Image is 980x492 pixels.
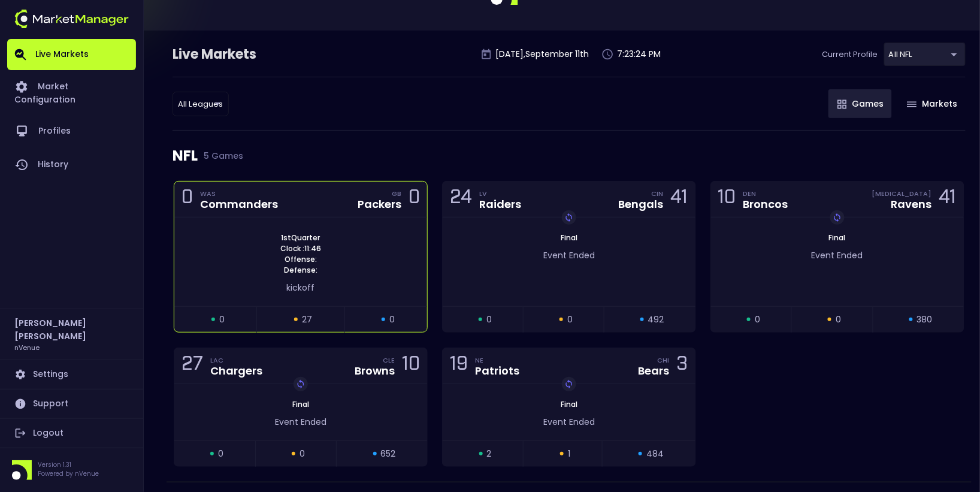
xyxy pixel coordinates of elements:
[358,199,401,210] div: Packers
[198,151,243,161] span: 5 Games
[898,89,966,118] button: Markets
[173,45,319,64] div: Live Markets
[392,189,401,198] div: GB
[7,39,136,70] a: Live Markets
[828,89,892,118] button: Games
[173,131,966,181] div: NFL
[7,419,136,448] a: Logout
[210,355,262,365] div: LAC
[280,265,321,276] span: Defense:
[884,43,966,66] div: All NFL
[200,189,278,198] div: WAS
[639,366,670,376] div: Bears
[7,148,136,182] a: History
[210,366,262,376] div: Chargers
[755,313,760,326] span: 0
[182,188,193,210] div: 0
[568,448,570,460] span: 1
[677,355,688,377] div: 3
[479,189,521,198] div: LV
[822,49,878,61] p: Current Profile
[277,243,325,254] span: Clock : 11:46
[383,355,395,365] div: CLE
[300,448,305,460] span: 0
[939,188,957,210] div: 41
[7,460,136,480] div: Version 1.31Powered by nVenue
[543,416,595,428] span: Event Ended
[38,460,99,469] p: Version 1.31
[567,313,573,326] span: 0
[557,233,581,243] span: Final
[277,233,323,243] span: 1st Quarter
[891,199,932,210] div: Ravens
[619,199,664,210] div: Bengals
[218,448,223,460] span: 0
[450,188,472,210] div: 24
[743,199,788,210] div: Broncos
[281,254,320,265] span: Offense:
[825,233,849,243] span: Final
[475,366,519,376] div: Patriots
[486,313,492,326] span: 0
[564,379,574,389] img: replayImg
[275,416,326,428] span: Event Ended
[812,249,863,261] span: Event Ended
[450,355,468,377] div: 19
[7,360,136,389] a: Settings
[7,114,136,148] a: Profiles
[618,48,661,61] p: 7:23:24 PM
[200,199,278,210] div: Commanders
[564,213,574,222] img: replayImg
[182,355,203,377] div: 27
[718,188,736,210] div: 10
[7,70,136,114] a: Market Configuration
[173,92,229,116] div: All NFL
[836,313,841,326] span: 0
[557,399,581,409] span: Final
[671,188,688,210] div: 41
[402,355,420,377] div: 10
[409,188,420,210] div: 0
[917,313,933,326] span: 380
[289,399,313,409] span: Final
[907,101,917,107] img: gameIcon
[296,379,306,389] img: replayImg
[837,99,847,109] img: gameIcon
[543,249,595,261] span: Event Ended
[872,189,932,198] div: [MEDICAL_DATA]
[833,213,842,222] img: replayImg
[496,48,589,61] p: [DATE] , September 11 th
[302,313,312,326] span: 27
[38,469,99,478] p: Powered by nVenue
[355,366,395,376] div: Browns
[475,355,519,365] div: NE
[286,282,314,294] span: kickoff
[14,10,129,28] img: logo
[14,316,129,343] h2: [PERSON_NAME] [PERSON_NAME]
[7,390,136,418] a: Support
[743,189,788,198] div: DEN
[652,189,664,198] div: CIN
[219,313,225,326] span: 0
[381,448,396,460] span: 652
[487,448,492,460] span: 2
[14,343,40,352] h3: nVenue
[479,199,521,210] div: Raiders
[389,313,395,326] span: 0
[648,313,664,326] span: 492
[658,355,670,365] div: CHI
[646,448,664,460] span: 484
